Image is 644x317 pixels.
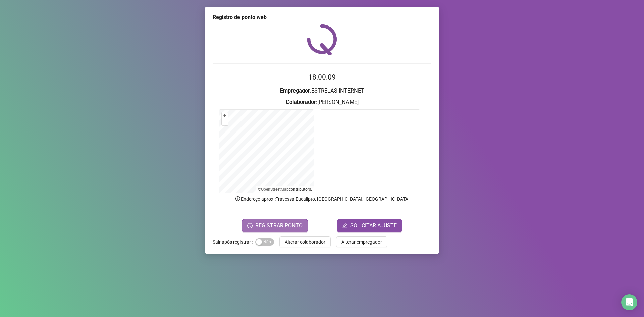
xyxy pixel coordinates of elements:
[222,112,228,119] button: +
[279,236,331,247] button: Alterar colaborador
[342,223,347,228] span: edit
[337,219,402,232] button: editSOLICITAR AJUSTE
[213,13,431,21] div: Registro de ponto web
[285,238,325,246] span: Alterar colaborador
[258,187,312,192] li: © contributors.
[286,99,316,105] strong: Colaborador
[261,187,289,192] a: OpenStreetMap
[336,236,387,247] button: Alterar empregador
[235,196,241,202] span: info-circle
[280,88,310,94] strong: Empregador
[222,119,228,125] button: –
[341,238,382,246] span: Alterar empregador
[255,222,303,230] span: REGISTRAR PONTO
[213,236,255,247] label: Sair após registrar
[213,195,431,203] p: Endereço aprox. : Travessa Eucalipto, [GEOGRAPHIC_DATA], [GEOGRAPHIC_DATA]
[247,223,253,228] span: clock-circle
[213,87,431,95] h3: : ESTRELAS INTERNET
[307,24,337,55] img: QRPoint
[242,219,308,232] button: REGISTRAR PONTO
[621,294,637,310] div: Open Intercom Messenger
[350,222,397,230] span: SOLICITAR AJUSTE
[308,73,336,81] time: 18:00:09
[213,98,431,107] h3: : [PERSON_NAME]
